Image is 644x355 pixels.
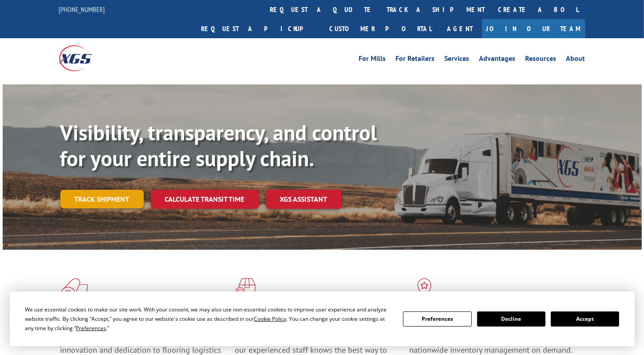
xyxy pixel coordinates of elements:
[403,311,471,327] button: Preferences
[254,315,286,323] span: Cookie Policy
[59,5,105,14] a: [PHONE_NUMBER]
[60,119,377,172] b: Visibility, transparency, and control for your entire supply chain.
[235,278,256,301] img: xgs-icon-focused-on-flooring-red
[525,55,557,65] a: Resources
[266,190,342,209] a: XGS ASSISTANT
[151,190,259,209] a: Calculate transit time
[409,278,440,301] img: xgs-icon-flagship-distribution-model-red
[25,305,392,333] div: We use essential cookies to make our site work. With your consent, we may also use non-essential ...
[477,311,545,327] button: Decline
[551,311,619,327] button: Accept
[60,190,144,208] a: Track shipment
[482,19,585,38] a: Join Our Team
[323,19,439,38] a: Customer Portal
[359,55,386,65] a: For Mills
[60,278,88,301] img: xgs-icon-total-supply-chain-intelligence-red
[10,291,635,346] div: Cookie Consent Prompt
[195,19,323,38] a: Request a pickup
[566,55,585,65] a: About
[439,19,482,38] a: Agent
[445,55,470,65] a: Services
[396,55,435,65] a: For Retailers
[76,324,106,332] span: Preferences
[479,55,516,65] a: Advantages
